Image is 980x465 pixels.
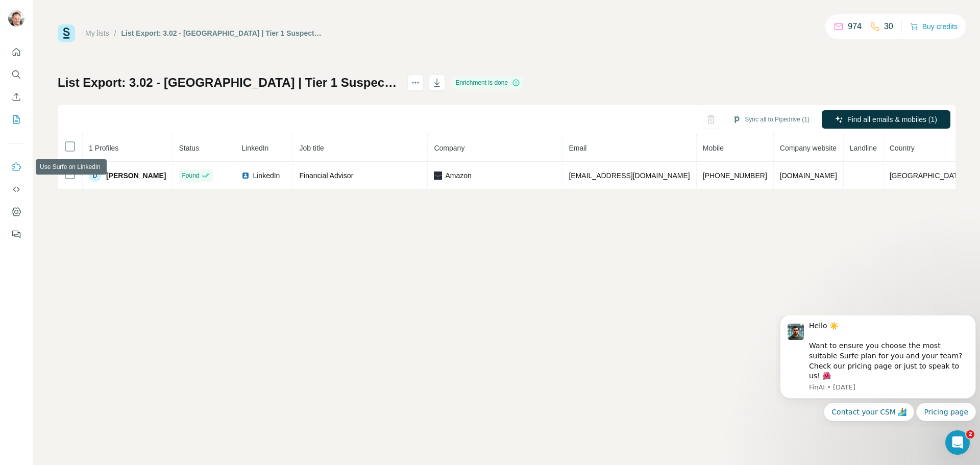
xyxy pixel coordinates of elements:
[780,172,837,180] span: [DOMAIN_NAME]
[725,112,817,127] button: Sync all to Pipedrive (1)
[848,20,862,33] p: 974
[85,29,109,37] a: My lists
[253,170,280,181] span: LinkedIn
[8,158,24,176] button: Use Surfe on LinkedIn
[569,144,586,152] span: Email
[966,430,974,438] span: 2
[8,203,24,221] button: Dashboard
[114,28,116,38] li: /
[890,144,915,152] span: Country
[945,430,970,455] iframe: Intercom live chat
[8,10,24,27] img: Avatar
[121,28,324,38] div: List Export: 3.02 - [GEOGRAPHIC_DATA] | Tier 1 Suspects | C-Suite - [DATE] 06:47
[822,110,950,129] button: Find all emails & mobiles (1)
[890,172,964,180] span: [GEOGRAPHIC_DATA]
[8,225,24,243] button: Feedback
[33,67,192,77] p: Message from FinAI, sent 2w ago
[58,75,398,91] h1: List Export: 3.02 - [GEOGRAPHIC_DATA] | Tier 1 Suspects | C-Suite - [DATE] 06:47
[140,87,200,106] button: Quick reply: Pricing page
[569,172,690,180] span: [EMAIL_ADDRESS][DOMAIN_NAME]
[776,315,980,427] iframe: Intercom notifications message
[182,171,199,180] span: Found
[4,87,200,106] div: Quick reply options
[780,144,837,152] span: Company website
[452,77,523,89] div: Enrichment is done
[884,20,893,33] p: 30
[8,65,24,84] button: Search
[850,144,877,152] span: Landline
[434,144,464,152] span: Company
[33,6,192,66] div: Hello ☀️ Want to ensure you choose the most suitable Surfe plan for you and your team? Check our ...
[89,144,118,152] span: 1 Profiles
[8,180,24,199] button: Use Surfe API
[241,172,250,180] img: LinkedIn logo
[703,144,724,152] span: Mobile
[179,144,199,152] span: Status
[407,75,424,91] button: actions
[434,172,442,180] img: company-logo
[8,110,24,129] button: My lists
[48,87,138,106] button: Quick reply: Contact your CSM 🏄‍♂️
[445,170,471,181] span: Amazon
[89,169,101,182] div: D
[106,170,166,181] span: [PERSON_NAME]
[299,172,353,180] span: Financial Advisor
[8,43,24,61] button: Quick start
[703,172,767,180] span: [PHONE_NUMBER]
[241,144,268,152] span: LinkedIn
[910,19,958,34] button: Buy credits
[8,88,24,106] button: Enrich CSV
[58,25,75,42] img: Surfe Logo
[847,114,937,125] span: Find all emails & mobiles (1)
[12,8,28,25] img: Profile image for FinAI
[299,144,324,152] span: Job title
[33,6,192,66] div: Message content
